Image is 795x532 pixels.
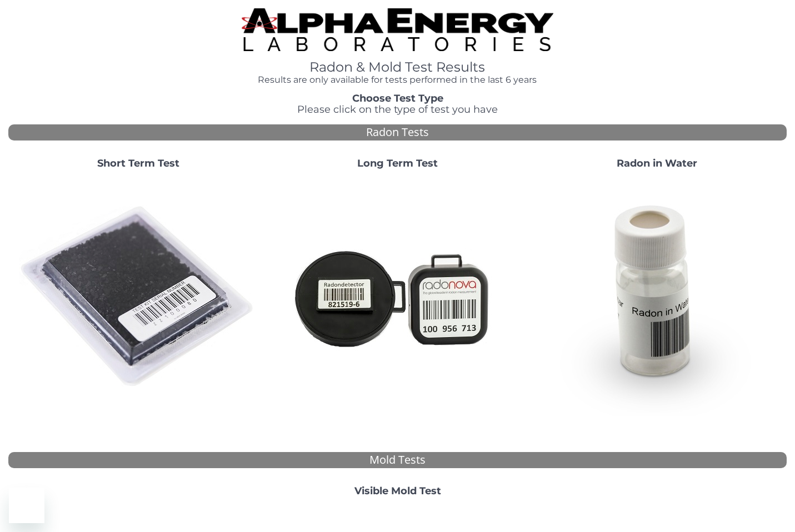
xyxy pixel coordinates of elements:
h1: Radon & Mold Test Results [242,60,553,74]
img: TightCrop.jpg [242,8,553,51]
img: ShortTerm.jpg [19,178,258,416]
h4: Results are only available for tests performed in the last 6 years [242,75,553,85]
strong: Short Term Test [97,157,179,169]
strong: Radon in Water [617,157,697,169]
span: Please click on the type of test you have [297,103,498,116]
img: RadoninWater.jpg [538,178,777,416]
strong: Choose Test Type [352,92,443,104]
img: Radtrak2vsRadtrak3.jpg [278,178,517,416]
strong: Long Term Test [357,157,438,169]
div: Radon Tests [8,124,787,140]
strong: Visible Mold Test [354,485,441,497]
div: Mold Tests [8,452,787,468]
iframe: Button to launch messaging window [9,488,44,523]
